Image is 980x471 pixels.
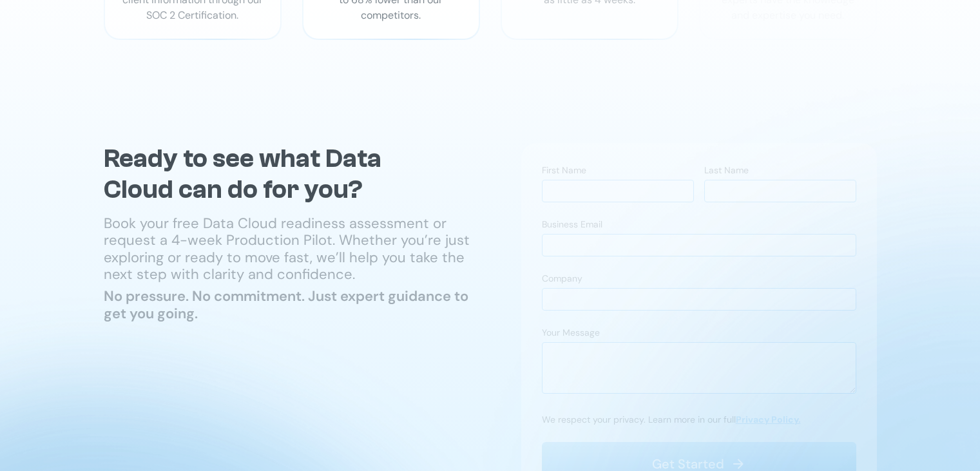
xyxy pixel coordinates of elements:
p: Book your free Data Cloud readiness assessment or request a 4-week Production Pilot. Whether you’... [104,215,480,284]
div: First Name [542,164,694,180]
div: Your Message [542,326,856,342]
h2: Ready to see what Data Cloud can do for you? [104,143,452,205]
div: Business Email [542,218,856,234]
div: Last Name [704,164,856,180]
p: We respect your privacy. Learn more in our full [542,413,801,427]
div: Company [542,272,856,288]
a: Privacy Policy. [736,414,801,425]
span: No pressure. No commitment. Just expert guidance to get you going. [104,287,468,322]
